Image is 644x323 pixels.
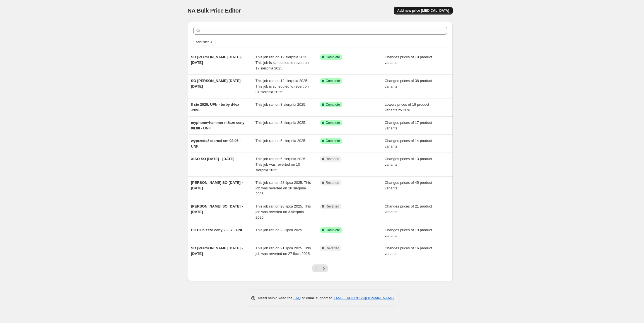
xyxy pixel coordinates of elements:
[196,40,209,44] span: Add filter
[312,264,328,272] nav: Pagination
[385,120,432,130] span: Changes prices of 17 product variants
[255,55,309,70] span: This job ran on 12 sierpnia 2025. This job is scheduled to revert on 17 sierpnia 2025.
[193,39,216,45] button: Add filter
[326,204,339,209] span: Reverted
[326,246,339,250] span: Reverted
[191,102,239,112] span: 8 sie 2025, UFN - torby d-lex -20%
[320,264,328,272] button: Next
[326,102,340,107] span: Complete
[301,296,333,300] span: or email support at
[255,79,309,94] span: This job ran on 12 sierpnia 2025. This job is scheduled to revert on 31 sierpnia 2025.
[326,180,339,185] span: Reverted
[191,120,245,130] span: myphone+hammer niższe ceny 08.08 - UNF
[191,55,242,65] span: SO [PERSON_NAME] [DATE]-[DATE]
[191,246,243,256] span: SO [PERSON_NAME] [DATE] - [DATE]
[385,228,432,238] span: Changes prices of 19 product variants
[255,228,303,232] span: This job ran on 23 lipca 2025.
[326,120,340,125] span: Complete
[255,139,306,143] span: This job ran on 6 sierpnia 2025.
[191,180,243,190] span: [PERSON_NAME] SO [DATE] - [DATE]
[293,296,301,300] a: FAQ
[326,157,339,161] span: Reverted
[385,157,432,167] span: Changes prices of 13 product variants
[333,296,394,300] a: [EMAIL_ADDRESS][DOMAIN_NAME]
[191,139,241,148] span: wyprzedaż staroci sm 08.06 - UNF
[385,55,432,65] span: Changes prices of 19 product variants
[385,246,432,256] span: Changes prices of 16 product variants
[394,7,452,15] button: Add new price [MEDICAL_DATA]
[191,204,243,214] span: [PERSON_NAME] SO [DATE] - [DATE]
[385,102,429,112] span: Lowers prices of 19 product variants by 20%
[385,139,432,148] span: Changes prices of 14 product variants
[326,79,340,83] span: Complete
[385,180,432,190] span: Changes prices of 45 product variants
[385,204,432,214] span: Changes prices of 21 product variants
[326,55,340,59] span: Complete
[385,79,432,88] span: Changes prices of 38 product variants
[258,296,294,300] span: Need help? Read the
[255,102,306,107] span: This job ran on 8 sierpnia 2025.
[397,8,449,13] span: Add new price [MEDICAL_DATA]
[191,228,243,232] span: HOTO niższe ceny 23.07 - UNF
[255,120,306,125] span: This job ran on 8 sierpnia 2025.
[191,157,235,161] span: XIAO SO [DATE] - [DATE]
[255,204,311,220] span: This job ran on 28 lipca 2025. This job was reverted on 3 sierpnia 2025.
[326,139,340,143] span: Complete
[191,79,243,88] span: SO [PERSON_NAME] [DATE] - [DATE]
[255,180,311,196] span: This job ran on 28 lipca 2025. This job was reverted on 10 sierpnia 2025.
[255,157,306,172] span: This job ran on 5 sierpnia 2025. This job was reverted on 10 sierpnia 2025.
[188,8,241,14] span: NA Bulk Price Editor
[326,228,340,232] span: Complete
[255,246,311,256] span: This job ran on 21 lipca 2025. This job was reverted on 27 lipca 2025.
